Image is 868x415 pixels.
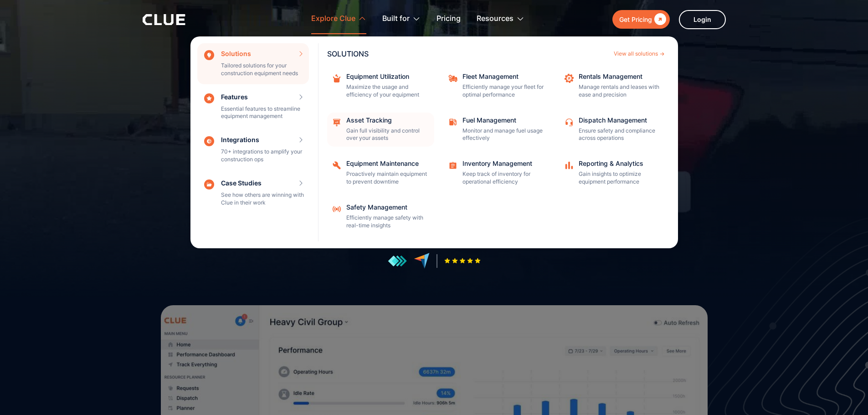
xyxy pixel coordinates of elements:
a: Safety ManagementEfficiently manage safety with real-time insights [327,200,434,234]
div: Safety Management [346,204,428,210]
div: View all solutions [614,51,658,56]
img: analytics icon [564,160,574,170]
p: Efficiently manage your fleet for optimal performance [462,83,544,99]
div: Reporting & Analytics [579,160,661,167]
img: Task checklist icon [448,160,458,170]
a: Rentals ManagementManage rentals and leases with ease and precision [560,69,667,103]
img: repair icon image [564,73,574,83]
img: Maintenance management icon [332,117,342,127]
div: Built for [382,5,410,33]
div: Resources [477,5,524,33]
a: Login [679,10,726,29]
div: Fleet Management [462,73,544,80]
p: Ensure safety and compliance across operations [579,127,661,143]
iframe: Chat Widget [704,287,868,415]
img: reviews at capterra [414,253,430,269]
img: repairing box icon [332,73,342,83]
img: Customer support icon [564,117,574,127]
div: Explore Clue [311,5,355,33]
div: Get Pricing [619,14,652,25]
div: Inventory Management [462,160,544,167]
img: Five-star rating icon [444,258,481,264]
img: Repairing icon [332,160,342,170]
div: Fuel Management [462,117,544,123]
a: Asset TrackingGain full visibility and control over your assets [327,113,434,147]
div: SOLUTIONS [327,50,609,57]
div: Asset Tracking [346,117,428,123]
div: Built for [382,5,421,33]
div: Explore Clue [311,5,366,33]
a: Dispatch ManagementEnsure safety and compliance across operations [560,113,667,147]
img: Safety Management [332,204,342,214]
div: Resources [477,5,514,33]
p: Gain full visibility and control over your assets [346,127,428,143]
a: Fleet ManagementEfficiently manage your fleet for optimal performance [443,69,550,103]
a: Equipment UtilizationMaximize the usage and efficiency of your equipment [327,69,434,103]
p: Maximize the usage and efficiency of your equipment [346,83,428,99]
img: reviews at getapp [388,255,407,267]
a: Reporting & AnalyticsGain insights to optimize equipment performance [560,156,667,190]
p: Proactively maintain equipment to prevent downtime [346,170,428,186]
div: Rentals Management [579,73,661,80]
p: Efficiently manage safety with real-time insights [346,214,428,230]
div: Equipment Maintenance [346,160,428,167]
a: Get Pricing [612,10,670,29]
nav: Explore Clue [143,34,726,248]
img: fleet fuel icon [448,117,458,127]
div: Dispatch Management [579,117,661,123]
a: Pricing [437,5,461,33]
div: Equipment Utilization [346,73,428,80]
a: Equipment MaintenanceProactively maintain equipment to prevent downtime [327,156,434,190]
img: fleet repair icon [448,73,458,83]
p: Keep track of inventory for operational efficiency [462,170,544,186]
p: Manage rentals and leases with ease and precision [579,83,661,99]
a: Fuel ManagementMonitor and manage fuel usage effectively [443,113,550,147]
a: View all solutions [614,51,664,56]
div:  [652,14,666,25]
a: Inventory ManagementKeep track of inventory for operational efficiency [443,156,550,190]
p: Gain insights to optimize equipment performance [579,170,661,186]
p: Monitor and manage fuel usage effectively [462,127,544,143]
